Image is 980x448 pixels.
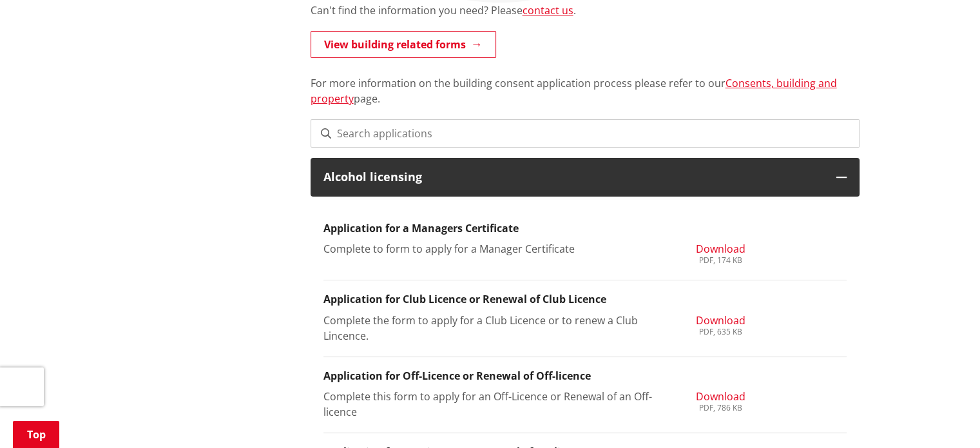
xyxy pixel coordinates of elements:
p: Complete this form to apply for an Off-Licence or Renewal of an Off-licence [323,389,666,420]
p: Complete to form to apply for a Manager Certificate [323,241,666,257]
span: Download [695,313,745,327]
iframe: Messenger Launcher [921,394,967,440]
h3: Application for a Managers Certificate [323,222,847,235]
span: Download [695,242,745,256]
a: View building related forms [311,31,496,58]
a: Download PDF, 786 KB [695,389,745,412]
div: PDF, 174 KB [695,257,745,264]
h3: Application for Club Licence or Renewal of Club Licence [323,293,847,306]
div: PDF, 635 KB [695,328,745,336]
a: contact us [523,3,573,17]
h3: Alcohol licensing [323,171,823,184]
a: Download PDF, 635 KB [695,313,745,336]
a: Consents, building and property [311,76,837,106]
span: Download [695,389,745,404]
a: Top [13,421,59,448]
h3: Application for Off-Licence or Renewal of Off-licence [323,370,847,382]
p: Can't find the information you need? Please . [311,3,860,18]
p: For more information on the building consent application process please refer to our page. [311,60,860,106]
a: Download PDF, 174 KB [695,241,745,264]
div: PDF, 786 KB [695,404,745,412]
p: Complete the form to apply for a Club Licence or to renew a Club Lincence. [323,313,666,344]
input: Search applications [311,119,860,148]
